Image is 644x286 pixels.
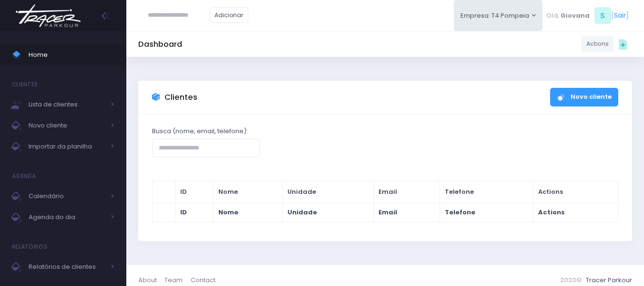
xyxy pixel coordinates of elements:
span: Home [29,49,114,61]
th: Telefone [440,203,533,222]
div: [ ] [542,5,632,26]
h4: Clientes [12,75,38,94]
span: Importar da planilha [29,140,105,153]
th: Unidade [283,181,374,203]
span: 2020© [560,275,582,285]
span: Calendário [29,190,105,202]
th: Unidade [283,203,374,222]
h4: Relatórios [12,237,47,256]
th: ID [175,181,213,203]
th: Actions [533,203,618,222]
a: Adicionar [210,7,249,23]
th: Telefone [440,181,533,203]
h3: Clientes [164,93,197,102]
th: Nome [213,203,282,222]
a: Novo cliente [550,88,618,106]
label: Busca (nome, email, telefone): [152,127,248,136]
th: Actions [533,181,618,203]
span: Olá, [546,11,559,21]
a: Tracer Parkour [586,275,632,285]
h4: Agenda [12,167,36,186]
th: Email [374,181,440,203]
span: S [594,7,611,24]
a: Actions [581,36,614,52]
th: Nome [213,181,282,203]
a: Sair [614,11,626,21]
span: Giovana [561,11,590,21]
span: Novo cliente [29,119,105,132]
span: Lista de clientes [29,98,105,111]
th: Email [374,203,440,222]
span: Relatórios de clientes [29,261,105,273]
h5: Dashboard [138,40,182,49]
th: ID [175,203,213,222]
span: Agenda do dia [29,211,105,223]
